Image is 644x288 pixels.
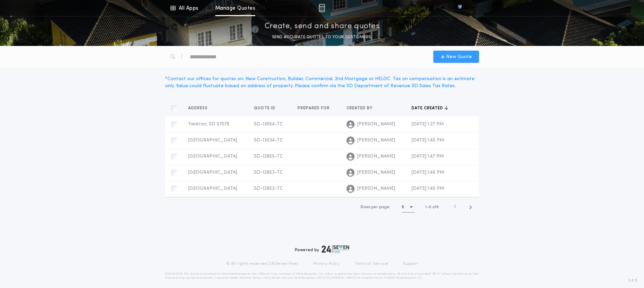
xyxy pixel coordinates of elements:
span: Address [188,106,209,111]
span: 3.8.0 [628,278,637,284]
button: 5 [402,202,415,213]
span: Prepared for [298,106,331,111]
p: DISCLAIMER: This estimate is provided for informational purposes only. 24|Seven Fees, a product o... [165,272,479,280]
button: Address [188,105,213,112]
a: Terms of Service [355,261,388,267]
span: [DATE] 1:45 PM [412,186,444,191]
span: Yankton, SD 57078 [188,122,229,127]
button: Created by [346,105,378,112]
span: SD-13034-TC [254,138,283,143]
img: logo [322,245,349,253]
span: New Quote [446,53,472,60]
p: © All rights reserved. 24|Seven Fees [226,261,299,267]
span: [PERSON_NAME] [357,153,395,160]
span: Rows per page: [361,205,390,209]
a: Support [403,261,418,267]
span: [PERSON_NAME] [357,121,395,128]
span: [DATE] 1:27 PM [412,122,444,127]
span: Date created [412,106,444,111]
a: Privacy Policy [313,261,340,267]
span: SD-13054-TC [254,122,283,127]
p: Create, send and share quotes [265,21,380,32]
span: [GEOGRAPHIC_DATA] [188,154,237,159]
span: Quote ID [254,106,277,111]
p: SEND ACCURATE QUOTES TO YOUR CUSTOMERS. [272,34,372,41]
span: [PERSON_NAME] [357,137,395,144]
span: [DATE] 1:45 PM [412,138,444,143]
span: [DATE] 1:47 PM [412,154,444,159]
a: [URL][DOMAIN_NAME] [323,277,356,279]
span: SD-12852-TC [254,186,283,191]
span: of 8 [432,204,439,210]
img: img [319,4,325,12]
div: Powered by [295,245,349,253]
span: SD-12853-TC [254,170,283,175]
span: [DATE] 1:46 PM [412,170,444,175]
span: [PERSON_NAME] [357,169,395,176]
button: Quote ID [254,105,280,112]
span: [PERSON_NAME] [357,185,395,192]
div: * Contact our offices for quotes on: New Construction, Builder, Commercial, 2nd Mortgage or HELOC... [165,75,479,90]
img: vs-icon [446,5,474,11]
span: Created by [346,106,374,111]
span: [GEOGRAPHIC_DATA] [188,170,237,175]
button: Date created [412,105,448,112]
span: 1 [425,205,427,209]
span: SD-12855-TC [254,154,283,159]
span: [GEOGRAPHIC_DATA] [188,138,237,143]
span: [GEOGRAPHIC_DATA] [188,186,237,191]
h1: 5 [402,204,404,211]
button: New Quote [433,51,479,63]
span: 5 [429,205,431,209]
